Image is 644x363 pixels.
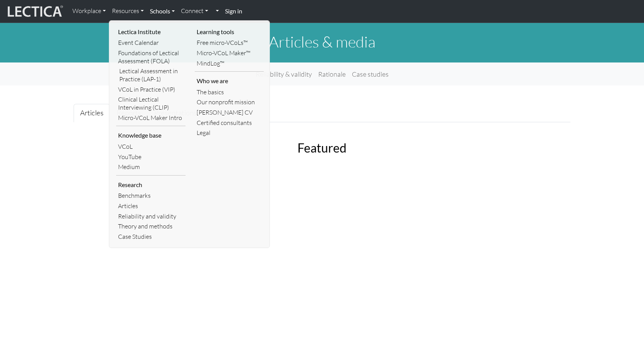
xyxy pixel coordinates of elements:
a: Workplace [69,3,109,19]
h1: Articles & media [74,33,570,51]
li: Who we are [195,75,264,87]
a: Schools [147,3,178,19]
h2: Featured [120,141,524,155]
a: Sign in [222,3,245,20]
a: Case Studies [116,232,186,242]
strong: Sign in [225,7,242,15]
a: Free micro-VCoLs™ [195,38,264,48]
li: Learning tools [195,26,264,38]
a: Case studies [349,66,392,82]
a: Theory and methods [116,221,186,232]
a: Micro-VCoL Maker Intro [116,113,186,123]
a: Clinical Lectical Interviewing (CLIP) [116,94,186,112]
a: Micro-VCoL Maker™ [195,48,264,58]
a: Reliability & validity [253,66,315,82]
a: VCoL [116,141,186,152]
a: Articles [74,104,110,122]
li: Knowledge base [116,129,186,141]
a: Legal [195,128,264,138]
a: Event Calendar [116,38,186,48]
img: lecticalive [6,4,63,19]
a: Our nonprofit mission [195,97,264,107]
a: Resources [109,3,147,19]
a: The basics [195,87,264,97]
a: Certified consultants [195,118,264,128]
li: Research [116,179,186,191]
a: Rationale [315,66,349,82]
a: Medium [116,162,186,172]
a: [PERSON_NAME] CV [195,107,264,118]
a: MindLog™ [195,58,264,69]
a: VCoL in Practice (VIP) [116,84,186,95]
a: Benchmarks [116,191,186,201]
a: Lectical Assessment in Practice (LAP-1) [116,66,186,84]
a: Articles [116,201,186,211]
li: Lectica Institute [116,26,186,38]
a: Reliability and validity [116,211,186,222]
a: Foundations of Lectical Assessment (FOLA) [116,48,186,66]
a: YouTube [116,152,186,162]
a: Connect [178,3,211,19]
